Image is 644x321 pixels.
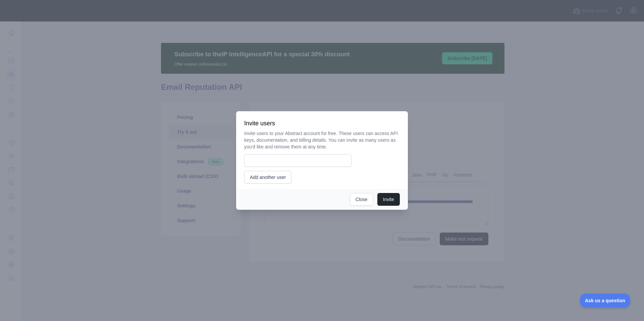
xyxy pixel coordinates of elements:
p: Invite users to your Abstract account for free. These users can access API keys, documentation, a... [244,130,400,150]
button: Close [350,193,373,206]
button: Add another user [244,171,291,184]
iframe: Toggle Customer Support [580,294,631,308]
button: Invite [377,193,400,206]
h3: Invite users [244,119,400,127]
